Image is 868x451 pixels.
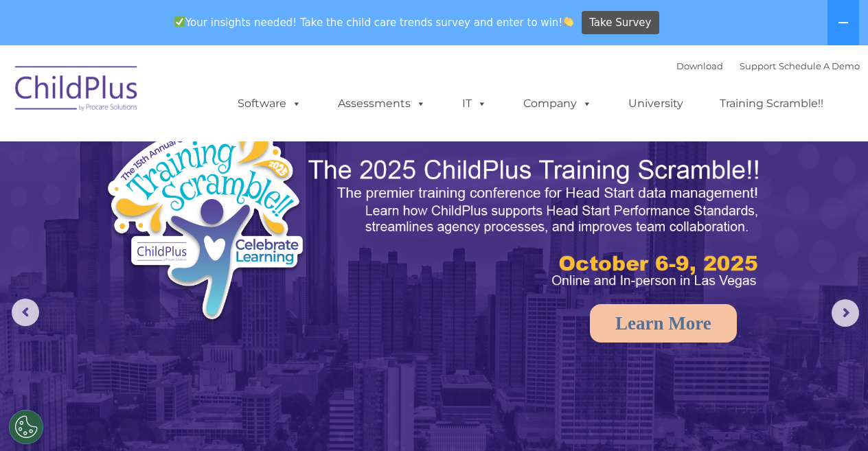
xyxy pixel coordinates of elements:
img: 👏 [563,16,573,27]
a: Learn More [590,304,737,343]
a: Training Scramble!! [706,90,837,117]
a: Company [510,90,606,117]
a: Assessments [324,90,439,117]
a: Software [224,90,315,117]
button: Cookies Settings [9,410,43,444]
a: Take Survey [582,11,659,35]
font: | [676,60,860,71]
span: Your insights needed! Take the child care trends survey and enter to win! [168,9,580,36]
a: Schedule A Demo [779,60,860,71]
a: Download [676,60,723,71]
a: IT [448,90,501,117]
img: ✅ [174,16,185,27]
span: Take Survey [589,11,651,35]
a: Support [740,60,776,71]
a: University [615,90,697,117]
img: ChildPlus by Procare Solutions [8,56,146,125]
